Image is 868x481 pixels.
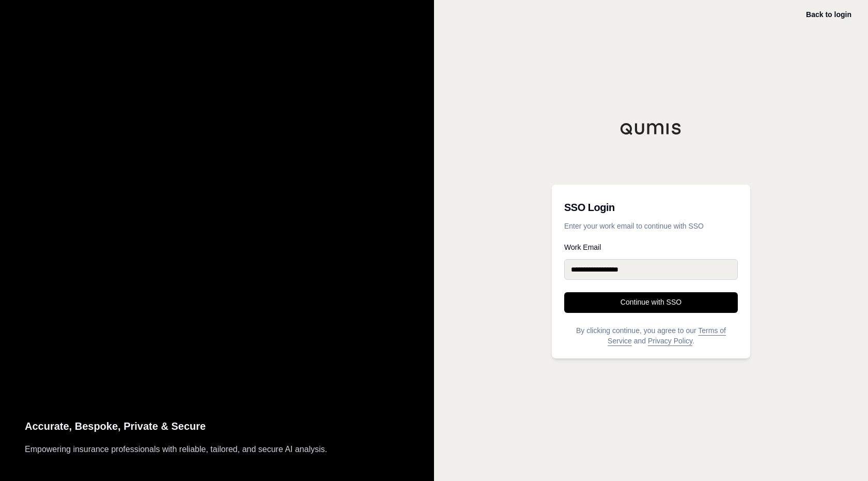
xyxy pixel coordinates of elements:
[564,292,738,313] button: Continue with SSO
[806,10,851,19] a: Back to login
[620,123,682,135] img: Qumis
[564,244,738,251] label: Work Email
[564,221,738,231] p: Enter your work email to continue with SSO
[564,197,738,218] h3: SSO Login
[648,337,692,345] a: Privacy Policy
[564,325,738,346] p: By clicking continue, you agree to our and .
[25,443,409,456] p: Empowering insurance professionals with reliable, tailored, and secure AI analysis.
[25,418,409,435] p: Accurate, Bespoke, Private & Secure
